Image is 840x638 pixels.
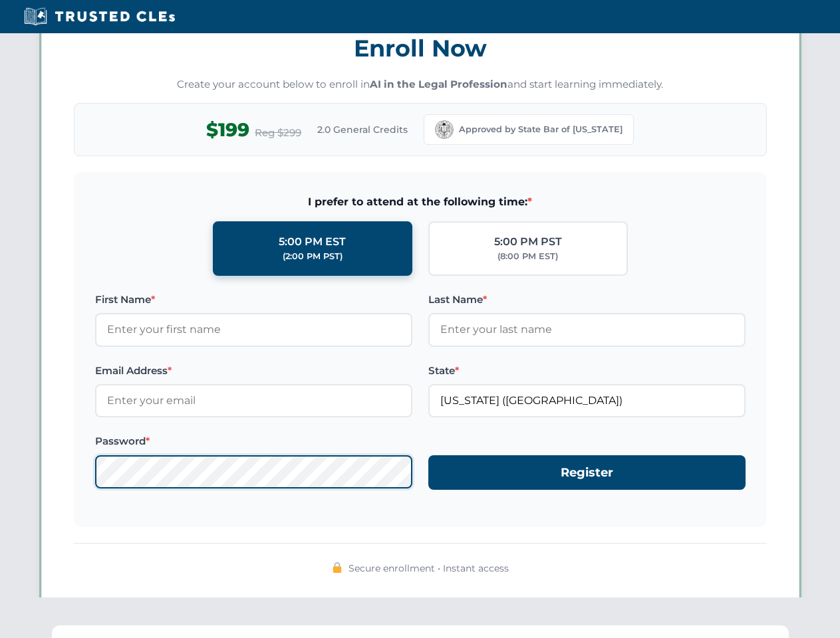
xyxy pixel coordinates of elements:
span: 2.0 General Credits [317,122,408,137]
span: Reg $299 [255,125,301,141]
img: Trusted CLEs [20,7,179,27]
p: Create your account below to enroll in and start learning immediately. [74,77,767,92]
img: 🔒 [332,562,343,573]
div: (2:00 PM PST) [283,250,343,263]
div: 5:00 PM EST [279,233,346,251]
div: 5:00 PM PST [494,233,562,251]
label: Password [95,433,412,449]
label: State [428,363,746,379]
input: Enter your email [95,384,412,417]
input: Enter your first name [95,313,412,346]
button: Register [428,455,746,490]
input: California (CA) [428,384,746,417]
strong: AI in the Legal Profession [370,78,507,90]
img: California Bar [435,120,454,139]
span: Approved by State Bar of [US_STATE] [459,123,623,136]
span: $199 [206,115,249,145]
span: I prefer to attend at the following time: [95,193,746,211]
label: Email Address [95,363,412,379]
label: First Name [95,292,412,308]
div: (8:00 PM EST) [497,250,558,263]
span: Secure enrollment • Instant access [349,561,509,576]
h3: Enroll Now [74,27,767,69]
input: Enter your last name [428,313,746,346]
label: Last Name [428,292,746,308]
